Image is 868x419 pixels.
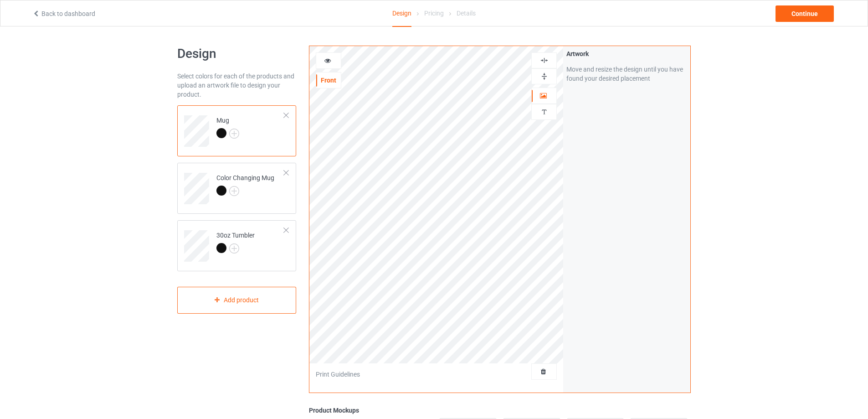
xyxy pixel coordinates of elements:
[177,72,296,99] div: Select colors for each of the products and upload an artwork file to design your product.
[540,56,549,65] img: svg%3E%0A
[229,186,239,196] img: svg+xml;base64,PD94bWwgdmVyc2lvbj0iMS4wIiBlbmNvZGluZz0iVVRGLTgiPz4KPHN2ZyB3aWR0aD0iMjJweCIgaGVpZ2...
[392,0,411,27] div: Design
[177,287,296,314] div: Add product
[424,0,444,26] div: Pricing
[316,76,341,85] div: Front
[540,108,549,116] img: svg%3E%0A
[229,243,239,253] img: svg+xml;base64,PD94bWwgdmVyc2lvbj0iMS4wIiBlbmNvZGluZz0iVVRGLTgiPz4KPHN2ZyB3aWR0aD0iMjJweCIgaGVpZ2...
[309,406,691,415] div: Product Mockups
[177,163,296,214] div: Color Changing Mug
[229,129,239,139] img: svg+xml;base64,PD94bWwgdmVyc2lvbj0iMS4wIiBlbmNvZGluZz0iVVRGLTgiPz4KPHN2ZyB3aWR0aD0iMjJweCIgaGVpZ2...
[177,46,296,62] h1: Design
[216,116,239,138] div: Mug
[566,49,687,58] div: Artwork
[566,65,687,83] div: Move and resize the design until you have found your desired placement
[316,370,360,379] div: Print Guidelines
[776,5,834,22] div: Continue
[177,220,296,271] div: 30oz Tumbler
[216,231,255,253] div: 30oz Tumbler
[457,0,476,26] div: Details
[540,72,549,81] img: svg%3E%0A
[32,10,95,17] a: Back to dashboard
[216,173,274,195] div: Color Changing Mug
[177,105,296,156] div: Mug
